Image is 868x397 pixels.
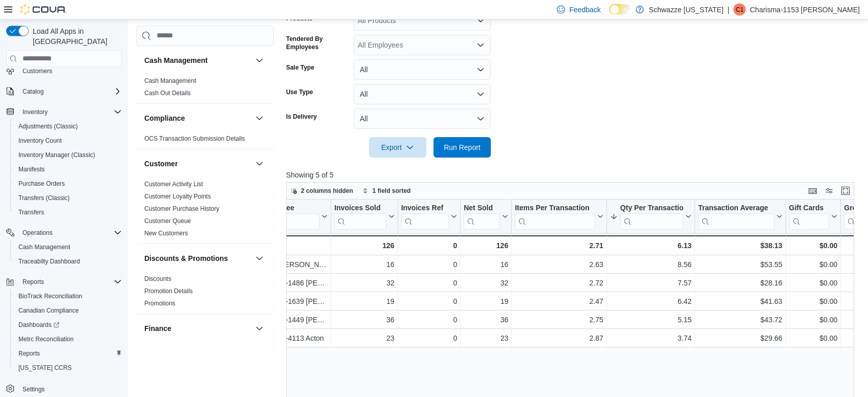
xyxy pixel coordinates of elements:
div: 0 [401,258,458,271]
span: Customers [23,67,52,75]
a: Customers [18,65,56,77]
div: Cash Management [136,75,274,103]
div: [PERSON_NAME]-4113 Acton [227,332,328,344]
div: 0 [401,314,458,326]
a: BioTrack Reconciliation [14,290,86,302]
div: Totals [226,239,328,252]
h3: Customer [144,159,178,169]
div: 2.72 [515,277,603,289]
h3: Finance [144,323,171,334]
div: 126 [464,239,508,252]
span: OCS Transaction Submission Details [144,135,245,143]
div: Charisma-1153 Cobos [733,4,746,16]
button: Invoices Sold [334,203,394,229]
div: 32 [464,277,508,289]
p: | [728,4,730,16]
span: Canadian Compliance [14,304,122,317]
a: Dashboards [10,318,126,332]
div: 126 [334,239,394,252]
button: All [354,108,491,129]
button: 1 field sorted [358,185,415,197]
button: Cash Management [144,55,251,65]
div: Gift Card Sales [789,203,829,229]
span: Canadian Compliance [18,306,79,315]
span: Dashboards [14,319,122,331]
a: Cash Out Details [144,90,191,97]
div: [PERSON_NAME]-1639 [PERSON_NAME] [227,295,328,307]
label: Sale Type [286,63,314,72]
span: Traceabilty Dashboard [18,257,80,266]
div: 5.15 [610,314,691,326]
button: Catalog [18,85,48,98]
a: Metrc Reconciliation [14,333,78,345]
button: Invoices Ref [401,203,458,229]
span: BioTrack Reconciliation [14,290,122,302]
p: Schwazze [US_STATE] [649,4,724,16]
button: Operations [2,226,126,240]
button: Finance [253,322,266,335]
span: Inventory Manager (Classic) [18,151,95,159]
span: Operations [23,229,53,237]
span: Purchase Orders [14,178,122,190]
h3: Cash Management [144,55,208,65]
div: 2.87 [515,332,603,344]
span: Dark Mode [609,15,610,15]
a: Promotion Details [144,288,193,295]
a: Inventory Manager (Classic) [14,149,99,161]
button: Transfers (Classic) [10,191,126,205]
div: 0 [401,277,458,289]
span: Customers [18,64,122,77]
label: Use Type [286,88,313,96]
span: New Customers [144,229,188,237]
div: Qty Per Transaction [620,203,683,213]
div: 19 [334,295,394,307]
span: Catalog [23,87,44,96]
span: BioTrack Reconciliation [18,292,82,300]
button: Gift Cards [789,203,837,229]
span: Inventory Manager (Classic) [14,149,122,161]
button: Canadian Compliance [10,303,126,318]
p: Charisma-1153 [PERSON_NAME] [750,4,860,16]
a: Customer Loyalty Points [144,193,211,200]
button: Customer [144,159,251,169]
button: Inventory [18,106,52,118]
div: $0.00 [789,295,838,307]
a: Reports [14,347,44,360]
a: Promotions [144,300,176,307]
button: Reports [2,275,126,289]
span: Cash Out Details [144,89,191,97]
span: Traceabilty Dashboard [14,255,122,268]
button: Finance [144,323,251,334]
div: 2.63 [515,258,603,271]
a: Transfers (Classic) [14,192,74,204]
span: C1 [736,4,744,16]
button: Compliance [144,113,251,123]
span: Inventory [18,106,122,118]
span: Reports [18,349,40,358]
div: [PERSON_NAME]-1449 [PERSON_NAME] [227,314,328,326]
div: 0 [401,239,458,252]
button: Operations [18,227,57,239]
div: Finance [136,343,274,371]
span: Customer Queue [144,217,191,225]
span: Cash Management [144,77,196,85]
button: Settings [2,381,126,396]
span: Catalog [18,85,122,98]
button: Inventory Manager (Classic) [10,148,126,162]
p: Showing 5 of 5 [286,170,860,180]
button: Open list of options [476,41,485,49]
div: 19 [464,295,508,307]
button: All [354,84,491,104]
button: Cash Management [10,240,126,254]
div: 36 [334,314,394,326]
button: Enter fullscreen [839,185,852,197]
span: Run Report [444,142,481,152]
button: Compliance [253,112,266,124]
div: $29.66 [698,332,782,344]
div: 2.75 [515,314,603,326]
div: Net Sold [464,203,500,213]
span: Transfers (Classic) [18,194,70,202]
div: 23 [334,332,394,344]
span: Settings [23,385,45,393]
span: Discounts [144,275,171,283]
